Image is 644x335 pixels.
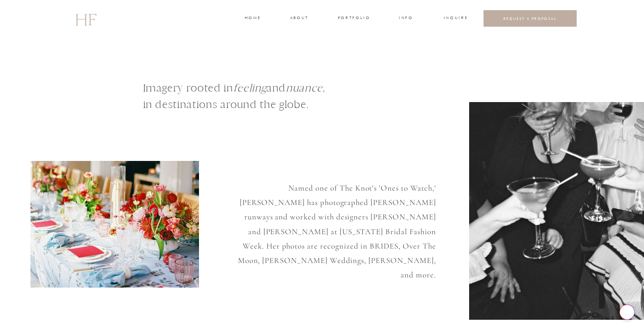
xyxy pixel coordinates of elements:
[245,15,260,22] a: home
[490,16,570,21] a: REQUEST A PROPOSAL
[233,81,267,94] i: feeling
[338,15,370,22] a: portfolio
[398,15,414,22] a: INFO
[231,181,436,268] p: Named one of The Knot's 'Ones to Watch,' [PERSON_NAME] has photographed [PERSON_NAME] runways and...
[444,15,467,22] a: INQUIRE
[75,6,96,31] a: HF
[286,81,323,94] i: nuance
[290,15,308,22] a: about
[143,80,372,125] h1: Imagery rooted in and , in destinations around the globe.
